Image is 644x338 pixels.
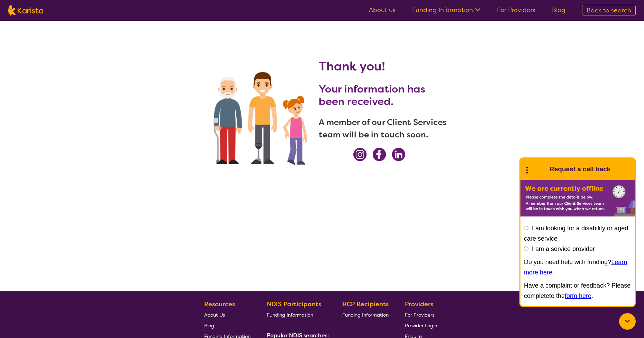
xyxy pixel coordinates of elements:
b: HCP Recipients [342,300,389,308]
b: Providers [405,300,433,308]
img: Karista offline chat form to request call back [520,180,635,216]
img: Instagram [353,148,367,161]
a: Blog [204,320,251,331]
a: For Providers [497,6,535,14]
img: Facebook [372,148,386,161]
span: Funding Information [342,312,389,318]
img: We can find providers [198,37,319,196]
img: Karista [532,162,545,176]
span: For Providers [405,312,434,318]
span: About Us [204,312,225,318]
span: Back to search [587,6,631,15]
p: Do you need help with funding? . [524,257,631,278]
p: Have a complaint or feedback? Please completete the . [524,280,631,301]
a: About Us [204,309,251,320]
label: I am a service provider [532,245,595,252]
b: NDIS Participants [267,300,321,308]
h2: Your information has been received. [319,83,447,108]
h3: A member of our Client Services team will be in touch soon. [319,116,447,141]
img: LinkedIn [392,148,405,161]
img: Karista logo [8,5,43,16]
span: Funding Information [267,312,313,318]
h1: Request a call back [550,164,610,174]
b: Resources [204,300,235,308]
a: Funding Information [342,309,389,320]
span: Blog [204,322,214,329]
a: Funding Information [412,6,480,14]
a: form here [565,292,591,299]
a: For Providers [405,309,437,320]
span: Provider Login [405,322,437,329]
a: About us [369,6,396,14]
a: Blog [552,6,565,14]
h1: Thank you! [319,58,447,75]
label: I am looking for a disability or aged care service [524,225,628,242]
a: Funding Information [267,309,326,320]
a: Provider Login [405,320,437,331]
a: Back to search [582,5,636,16]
